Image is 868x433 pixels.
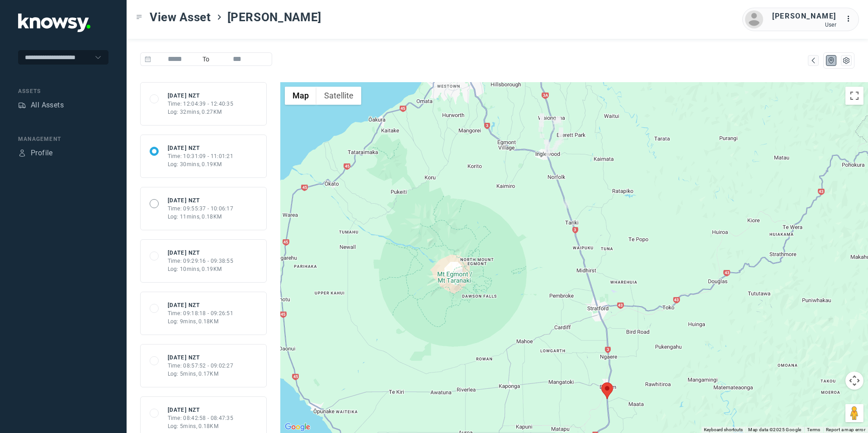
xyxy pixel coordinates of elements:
button: Show satellite imagery [316,87,361,105]
div: [PERSON_NAME] [772,11,836,22]
div: : [845,14,856,26]
div: Profile [18,149,26,157]
div: Log: 9mins, 0.18KM [168,317,234,326]
div: User [772,22,836,28]
div: Time: 09:55:37 - 10:06:17 [168,205,234,213]
div: Profile [31,148,53,158]
tspan: ... [846,15,855,22]
div: Log: 30mins, 0.19KM [168,160,234,168]
a: Open this area in Google Maps (opens a new window) [283,421,312,433]
div: Assets [18,87,108,95]
span: To [199,52,213,66]
div: [DATE] NZT [168,249,234,257]
div: [DATE] NZT [168,144,234,152]
div: Time: 08:42:58 - 08:47:35 [168,414,234,422]
div: Time: 09:18:18 - 09:26:51 [168,309,234,317]
button: Keyboard shortcuts [704,427,743,433]
div: [DATE] NZT [168,354,234,362]
div: [DATE] NZT [168,196,234,205]
div: Management [18,135,108,143]
button: Toggle fullscreen view [845,87,863,105]
a: Report a map error [826,427,865,432]
div: Time: 08:57:52 - 09:02:27 [168,362,234,370]
img: Google [283,421,312,433]
div: Log: 10mins, 0.19KM [168,265,234,273]
a: AssetsAll Assets [18,100,64,111]
div: List [842,56,850,65]
button: Show street map [285,87,316,105]
div: Toggle Menu [136,14,142,20]
span: Map data ©2025 Google [748,427,801,432]
div: Log: 11mins, 0.18KM [168,213,234,221]
span: [PERSON_NAME] [227,9,321,25]
button: Map camera controls [845,372,863,390]
img: Application Logo [18,14,90,32]
div: Time: 10:31:09 - 11:01:21 [168,152,234,160]
a: ProfileProfile [18,148,53,158]
div: [DATE] NZT [168,301,234,309]
div: Map [827,56,835,65]
div: Time: 12:04:39 - 12:40:35 [168,100,234,108]
div: Log: 5mins, 0.18KM [168,422,234,430]
div: Log: 32mins, 0.27KM [168,108,234,116]
div: [DATE] NZT [168,92,234,100]
img: avatar.png [745,10,763,28]
div: Map [809,56,817,65]
div: Time: 09:29:16 - 09:38:55 [168,257,234,265]
div: [DATE] NZT [168,406,234,414]
div: Log: 5mins, 0.17KM [168,370,234,378]
div: > [216,14,223,21]
button: Drag Pegman onto the map to open Street View [845,404,863,422]
div: : [845,14,856,24]
span: View Asset [150,9,211,25]
div: Assets [18,101,26,109]
div: All Assets [31,100,64,111]
a: Terms (opens in new tab) [807,427,821,432]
